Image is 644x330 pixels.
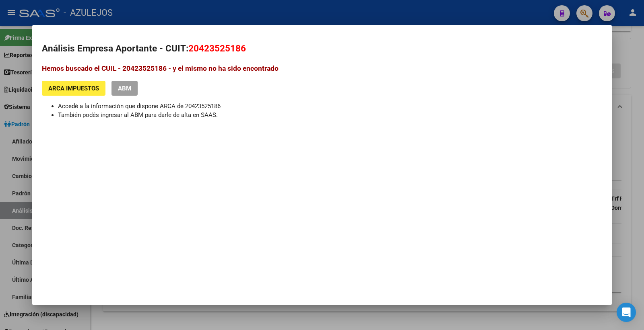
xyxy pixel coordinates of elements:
[111,81,138,96] button: ABM
[58,111,602,120] li: También podés ingresar al ABM para darle de alta en SAAS.
[42,81,105,96] button: ARCA Impuestos
[617,303,636,322] div: Open Intercom Messenger
[58,102,602,111] li: Accedé a la información que dispone ARCA de 20423525186
[48,85,99,92] span: ARCA Impuestos
[42,42,602,55] h2: Análisis Empresa Aportante - CUIT:
[118,85,131,92] span: ABM
[188,43,246,53] span: 20423525186
[42,64,279,72] span: Hemos buscado el CUIL - 20423525186 - y el mismo no ha sido encontrado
